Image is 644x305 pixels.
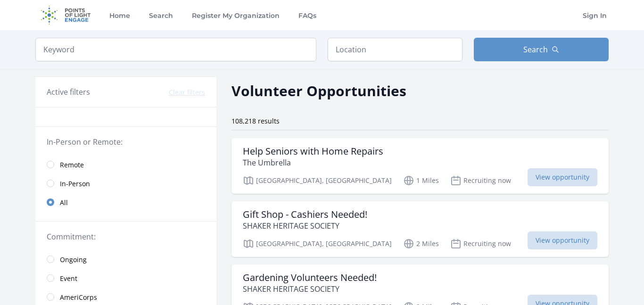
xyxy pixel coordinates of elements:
button: Clear filters [169,88,205,97]
h3: Active filters [47,86,90,98]
p: 2 Miles [403,238,439,249]
a: Remote [35,155,216,174]
span: Remote [60,160,84,170]
input: Location [328,38,462,61]
p: SHAKER HERITAGE SOCIETY [243,220,367,231]
h2: Volunteer Opportunities [231,80,406,101]
p: Recruiting now [450,238,511,249]
span: Ongoing [60,255,87,264]
p: The Umbrella [243,157,383,168]
legend: In-Person or Remote: [47,136,205,148]
span: All [60,198,68,207]
a: Ongoing [35,250,216,269]
h3: Gift Shop - Cashiers Needed! [243,209,367,220]
a: Gift Shop - Cashiers Needed! SHAKER HERITAGE SOCIETY [GEOGRAPHIC_DATA], [GEOGRAPHIC_DATA] 2 Miles... [231,201,609,257]
button: Search [474,38,609,61]
h3: Gardening Volunteers Needed! [243,272,377,283]
a: All [35,193,216,212]
a: Help Seniors with Home Repairs The Umbrella [GEOGRAPHIC_DATA], [GEOGRAPHIC_DATA] 1 Miles Recruiti... [231,138,609,194]
input: Keyword [35,38,316,61]
span: View opportunity [528,168,597,186]
span: View opportunity [528,231,597,249]
span: In-Person [60,179,90,189]
h3: Help Seniors with Home Repairs [243,146,383,157]
p: [GEOGRAPHIC_DATA], [GEOGRAPHIC_DATA] [243,238,392,249]
span: Search [523,44,548,55]
legend: Commitment: [47,231,205,242]
p: SHAKER HERITAGE SOCIETY [243,283,377,295]
a: In-Person [35,174,216,193]
p: Recruiting now [450,175,511,186]
span: Event [60,274,77,283]
a: Event [35,269,216,288]
span: 108,218 results [231,116,280,125]
p: [GEOGRAPHIC_DATA], [GEOGRAPHIC_DATA] [243,175,392,186]
p: 1 Miles [403,175,439,186]
span: AmeriCorps [60,293,97,302]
